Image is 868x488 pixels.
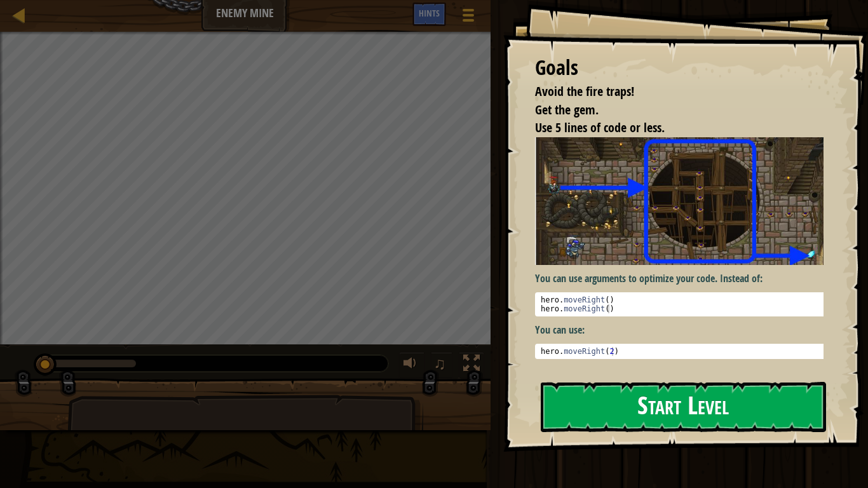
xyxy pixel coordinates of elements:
[419,7,440,19] span: Hints
[459,352,484,378] button: Toggle fullscreen
[433,354,446,373] span: ♫
[399,352,424,378] button: Adjust volume
[431,352,452,378] button: ♫
[535,271,833,286] p: You can use arguments to optimize your code. Instead of:
[541,382,826,432] button: Start Level
[519,83,820,101] li: Avoid the fire traps!
[519,101,820,119] li: Get the gem.
[535,83,634,100] span: Avoid the fire traps!
[535,137,833,265] img: Enemy mine
[535,119,665,136] span: Use 5 lines of code or less.
[519,119,820,137] li: Use 5 lines of code or less.
[535,101,599,118] span: Get the gem.
[535,323,833,337] p: You can use:
[535,53,824,83] div: Goals
[452,3,484,32] button: Show game menu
